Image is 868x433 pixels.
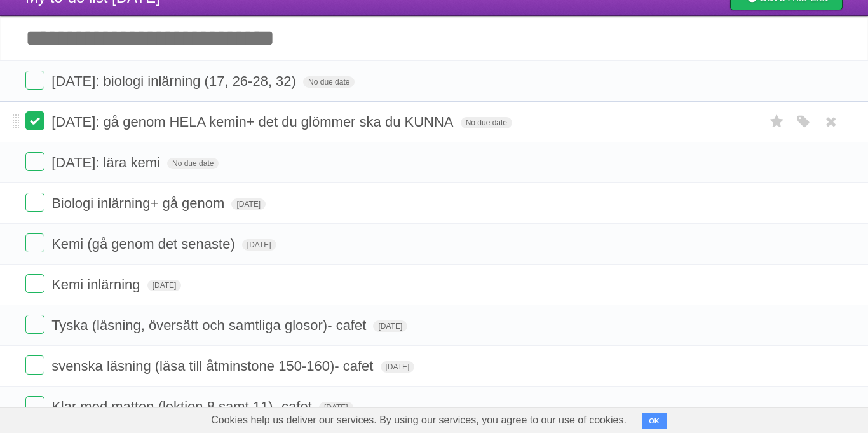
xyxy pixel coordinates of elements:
label: Done [25,274,44,293]
span: [DATE]: biologi inlärning (17, 26-28, 32) [51,73,299,89]
label: Done [25,355,44,375]
label: Done [25,315,44,334]
span: Kemi inlärning [51,277,143,292]
span: [DATE] [319,402,353,413]
span: [DATE] [242,239,276,251]
span: [DATE]: gå genom HELA kemin+ det du glömmer ska du KUNNA [51,114,456,130]
span: [DATE] [373,320,407,332]
span: No due date [167,158,219,169]
span: svenska läsning (läsa till åtminstone 150-160)- cafet [51,358,376,374]
label: Star task [765,111,789,132]
span: [DATE]: lära kemi [51,155,163,170]
span: [DATE] [147,280,182,291]
span: Tyska (läsning, översätt och samtliga glosor)- cafet [51,317,369,333]
span: Biologi inlärning+ gå genom [51,195,227,211]
span: [DATE] [381,361,415,373]
label: Done [25,152,44,171]
button: OK [642,413,667,429]
span: No due date [461,117,512,128]
span: No due date [303,76,355,88]
label: Done [25,396,44,415]
span: [DATE] [231,198,266,210]
label: Done [25,193,44,212]
span: Cookies help us deliver our services. By using our services, you agree to our use of cookies. [198,408,639,433]
label: Done [25,71,44,90]
span: Klar med matten (lektion 8 samt 11)- cafet [51,399,315,415]
label: Done [25,233,44,252]
label: Done [25,111,44,130]
span: Kemi (gå genom det senaste) [51,236,238,252]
